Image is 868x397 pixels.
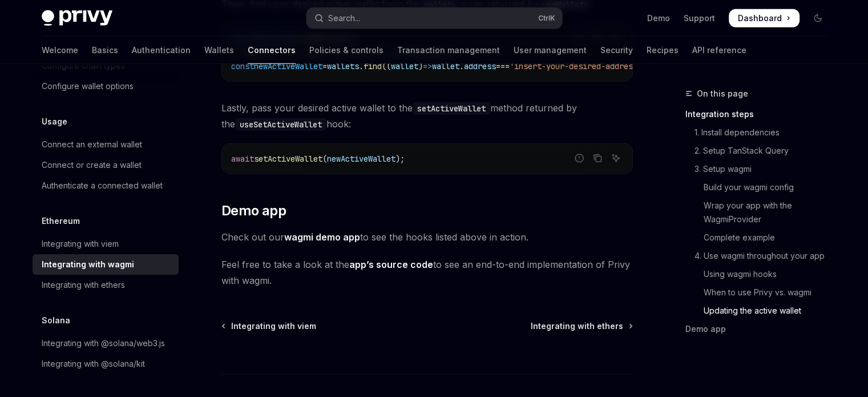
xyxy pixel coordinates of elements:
[685,197,836,228] a: Wrap your app with the WagmiProvider
[42,214,80,228] h5: Ethereum
[231,61,254,71] span: const
[33,275,179,295] a: Integrating with ethers
[42,79,134,93] div: Configure wallet options
[692,37,746,64] a: API reference
[647,37,679,64] a: Recipes
[459,61,464,71] span: .
[391,61,418,71] span: wallet
[42,336,165,350] div: Integrating with @solana/web3.js
[359,61,364,71] span: .
[231,320,316,332] span: Integrating with viem
[413,102,490,115] code: setActiveWallet
[697,87,748,101] span: On this page
[33,155,179,175] a: Connect or create a wallet
[510,61,642,71] span: 'insert-your-desired-address'
[685,283,836,302] a: When to use Privy vs. wagmi
[590,151,605,166] button: Copy the contents from the code block
[608,151,623,166] button: Ask AI
[221,100,633,132] span: Lastly, pass your desired active wallet to the method returned by the hook:
[685,265,836,283] a: Using wagmi hooks
[254,154,322,164] span: setActiveWallet
[42,37,78,64] a: Welcome
[685,320,836,338] a: Demo app
[132,37,191,64] a: Authentication
[395,154,405,164] span: );
[685,228,836,247] a: Complete example
[42,179,163,193] div: Authenticate a connected wallet
[327,154,395,164] span: newActiveWallet
[322,154,327,164] span: (
[204,37,234,64] a: Wallets
[306,8,562,29] button: Open search
[729,9,800,27] a: Dashboard
[42,237,119,251] div: Integrating with viem
[92,37,118,64] a: Basics
[42,357,145,371] div: Integrating with @solana/kit
[685,123,836,142] a: 1. Install dependencies
[685,178,836,197] a: Build your wagmi config
[364,61,382,71] span: find
[33,234,179,254] a: Integrating with viem
[33,175,179,196] a: Authenticate a connected wallet
[221,202,286,220] span: Demo app
[42,314,70,327] h5: Solana
[327,61,359,71] span: wallets
[397,37,500,64] a: Transaction management
[685,160,836,178] a: 3. Setup wagmi
[248,37,296,64] a: Connectors
[33,76,179,97] a: Configure wallet options
[42,258,134,271] div: Integrating with wagmi
[221,229,633,245] span: Check out our to see the hooks listed above in action.
[600,37,633,64] a: Security
[531,320,632,332] a: Integrating with ethers
[423,61,432,71] span: =>
[322,61,327,71] span: =
[235,118,326,131] code: useSetActiveWallet
[514,37,587,64] a: User management
[42,115,67,129] h5: Usage
[42,278,125,292] div: Integrating with ethers
[684,13,715,24] a: Support
[685,302,836,320] a: Updating the active wallet
[432,61,459,71] span: wallet
[33,254,179,275] a: Integrating with wagmi
[33,333,179,354] a: Integrating with @solana/web3.js
[572,151,587,166] button: Report incorrect code
[418,61,423,71] span: )
[464,61,496,71] span: address
[42,10,112,26] img: dark logo
[685,247,836,265] a: 4. Use wagmi throughout your app
[33,134,179,155] a: Connect an external wallet
[496,61,510,71] span: ===
[33,354,179,374] a: Integrating with @solana/kit
[223,320,316,332] a: Integrating with viem
[328,11,360,25] div: Search...
[809,9,827,27] button: Toggle dark mode
[531,320,623,332] span: Integrating with ethers
[42,138,142,151] div: Connect an external wallet
[685,105,836,123] a: Integration steps
[42,158,142,172] div: Connect or create a wallet
[538,14,555,23] span: Ctrl K
[685,142,836,160] a: 2. Setup TanStack Query
[382,61,391,71] span: ((
[231,154,254,164] span: await
[254,61,322,71] span: newActiveWallet
[738,13,782,24] span: Dashboard
[349,259,433,271] a: app’s source code
[221,256,633,288] span: Feel free to take a look at the to see an end-to-end implementation of Privy with wagmi.
[309,37,383,64] a: Policies & controls
[647,13,670,24] a: Demo
[284,231,360,243] a: wagmi demo app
